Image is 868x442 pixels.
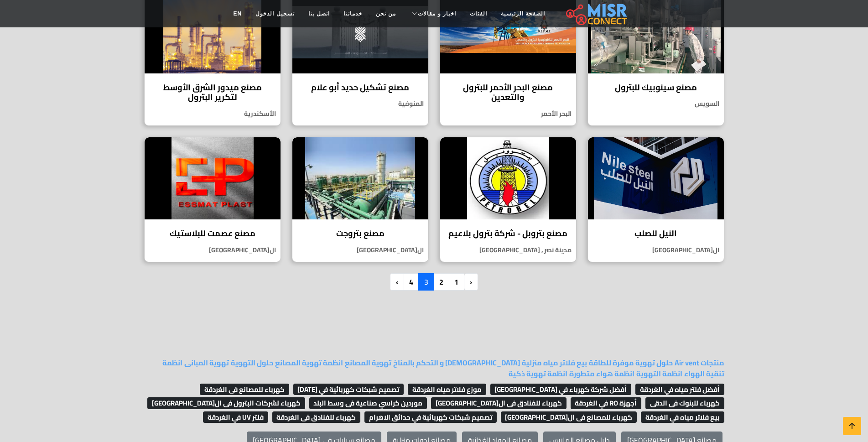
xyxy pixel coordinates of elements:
[639,410,724,424] a: بيع فلاتر مياه في الغردقة
[337,5,369,22] a: خدماتنا
[403,273,419,291] a: 4
[641,411,724,423] span: بيع فلاتر مياه في الغردقة
[198,382,289,396] a: كهرباء للمصانع فى الغردقة
[362,410,497,424] a: تصميم شبكات كهربائية في حدائق الاهرام
[292,99,428,109] p: المنوفية
[393,356,520,369] a: [DEMOGRAPHIC_DATA] و التحكم بالمناخ
[231,356,273,369] a: حلول التهوية
[643,396,724,410] a: كهرباء للبنوك فى الدقى
[429,396,567,410] a: كهرباء للفنادق فى ال[GEOGRAPHIC_DATA]
[635,384,724,395] span: أفضل فلتر مياه في الغردقة
[418,10,456,18] span: اخبار و مقالات
[184,356,229,369] a: تهوية المبانى
[405,382,486,396] a: موزع فلاتر مياه الغردقة
[595,229,717,239] h4: النيل للصلب
[433,273,449,291] a: 2
[447,229,569,239] h4: مصنع بتروبل - شركة بترول بلاعيم
[571,397,642,409] span: أجهزة RO في الغردقة
[286,137,434,262] a: مصنع بتروجت مصنع بتروجت ال[GEOGRAPHIC_DATA]
[463,5,494,22] a: الفئات
[390,273,404,291] a: pagination.next
[369,5,403,22] a: من نحن
[675,356,724,369] a: منتجات Air vent
[499,410,637,424] a: كهرباء للمصانع فى ال[GEOGRAPHIC_DATA]
[201,410,268,424] a: فلتر UV في الغردقة
[566,2,627,25] img: main.misr_connect
[249,5,301,22] a: تسجيل الدخول
[293,384,404,395] span: تصميم شبكات كهربائية في [DATE]
[440,137,576,219] img: مصنع بتروبل - شركة بترول بلاعيم
[147,397,305,409] span: كهرباء لشركات البترول فى ال[GEOGRAPHIC_DATA]
[464,273,478,291] a: pagination.previous
[636,367,682,380] a: انظمة التهوية
[200,384,289,395] span: كهرباء للمصانع فى الغردقة
[270,410,361,424] a: كهرباء للفنادق فى الغردقة
[501,411,637,423] span: كهرباء للمصانع فى ال[GEOGRAPHIC_DATA]
[139,137,286,262] a: مصنع عصمت للبلاستيك مصنع عصمت للبلاستيك ال[GEOGRAPHIC_DATA]
[509,367,567,380] a: انظمة تهوية ذكية
[645,397,724,409] span: كهرباء للبنوك فى الدقى
[291,382,404,396] a: تصميم شبكات كهربائية في [DATE]
[569,367,634,380] a: انظمة هواء متطورة
[494,5,552,22] a: الصفحة الرئيسية
[162,356,724,380] a: انظمة تنقية الهواء
[633,382,724,396] a: أفضل فلتر مياه في الغردقة
[203,411,268,423] span: فلتر UV في الغردقة
[309,397,427,409] span: موردين كراسي صناعية فى وسط البلد
[275,356,343,369] a: انظمة تهوية المصانع
[301,5,337,22] a: اتصل بنا
[582,137,730,262] a: النيل للصلب النيل للصلب ال[GEOGRAPHIC_DATA]
[307,396,427,410] a: موردين كراسي صناعية فى وسط البلد
[145,245,281,255] p: ال[GEOGRAPHIC_DATA]
[299,83,421,93] h4: مصنع تشكيل حديد أبو علام
[440,245,576,255] p: مدينة نصر , [GEOGRAPHIC_DATA]
[364,411,497,423] span: تصميم شبكات كهربائية في حدائق الاهرام
[568,396,642,410] a: أجهزة RO في الغردقة
[595,83,717,93] h4: مصنع سينوبيك للبترول
[440,109,576,119] p: البحر الأحمر
[589,356,673,369] a: حلول تهوية موفرة للطاقة
[431,397,567,409] span: كهرباء للفنادق فى ال[GEOGRAPHIC_DATA]
[151,83,274,102] h4: مصنع ميدور الشرق الأوسط لتكرير البترول
[272,411,361,423] span: كهرباء للفنادق فى الغردقة
[418,273,434,291] span: 3
[145,137,281,219] img: مصنع عصمت للبلاستيك
[145,109,281,119] p: الأسكندرية
[490,384,632,395] span: أفضل شركة كهرباء في [GEOGRAPHIC_DATA]
[292,245,428,255] p: ال[GEOGRAPHIC_DATA]
[434,137,582,262] a: مصنع بتروبل - شركة بترول بلاعيم مصنع بتروبل - شركة بترول بلاعيم مدينة نصر , [GEOGRAPHIC_DATA]
[403,5,463,22] a: اخبار و مقالات
[151,229,274,239] h4: مصنع عصمت للبلاستيك
[292,137,428,219] img: مصنع بتروجت
[588,245,724,255] p: ال[GEOGRAPHIC_DATA]
[145,396,305,410] a: كهرباء لشركات البترول فى ال[GEOGRAPHIC_DATA]
[345,356,391,369] a: تهوية المصانع
[522,356,587,369] a: بيع فلاتر مياه منزلية
[408,384,486,395] span: موزع فلاتر مياه الغردقة
[588,99,724,109] p: السويس
[447,83,569,102] h4: مصنع البحر الأحمر للبترول والتعدين
[588,137,724,219] img: النيل للصلب
[299,229,421,239] h4: مصنع بتروجت
[227,5,249,22] a: EN
[488,382,632,396] a: أفضل شركة كهرباء في [GEOGRAPHIC_DATA]
[448,273,464,291] a: 1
